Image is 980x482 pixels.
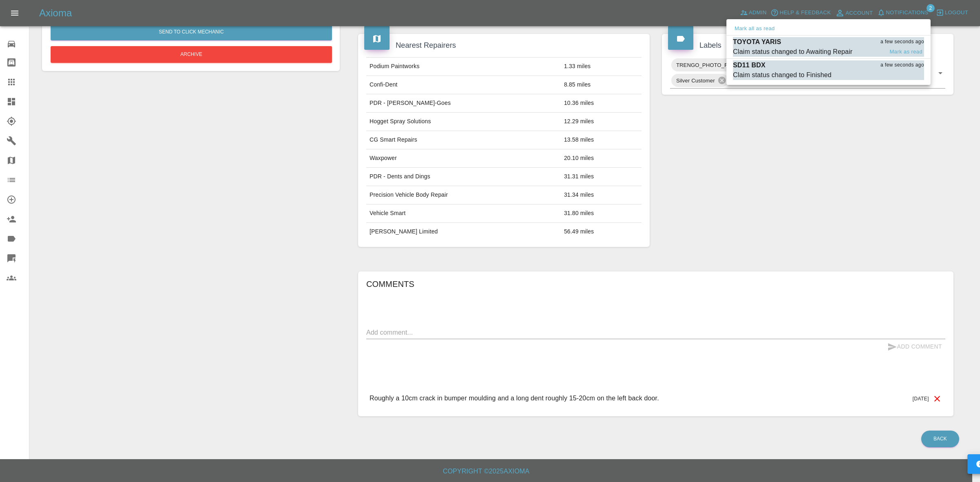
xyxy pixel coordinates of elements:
p: TOYOTA YARIS [733,37,781,47]
button: Mark all as read [733,24,776,33]
span: a few seconds ago [880,38,924,46]
button: Mark as read [888,47,924,57]
div: Claim status changed to Finished [733,70,831,80]
span: a few seconds ago [880,61,924,69]
p: SD11 BDX [733,60,765,70]
div: Claim status changed to Awaiting Repair [733,47,853,57]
